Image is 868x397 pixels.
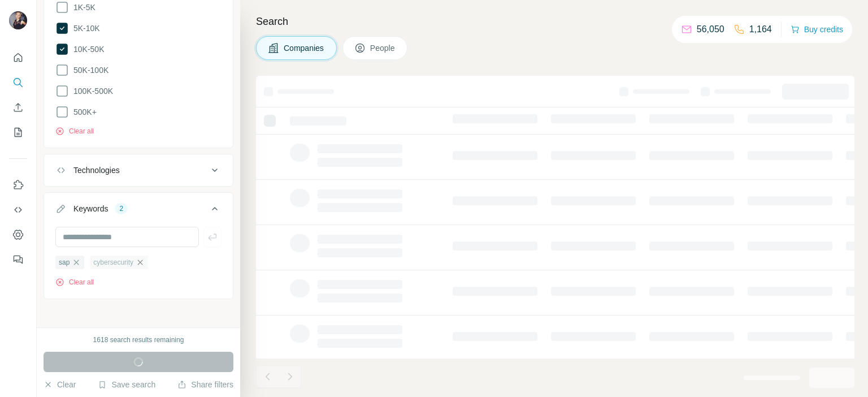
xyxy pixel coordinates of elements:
[69,44,104,55] span: 10K-50K
[44,379,76,390] button: Clear
[9,249,27,270] button: Feedback
[791,21,843,37] button: Buy credits
[69,23,100,34] span: 5K-10K
[697,23,724,36] p: 56,050
[93,257,133,267] span: cybersecurity
[69,106,97,118] span: 500K+
[69,85,113,97] span: 100K-500K
[73,165,120,176] div: Technologies
[9,225,27,245] button: Dashboard
[55,126,94,136] button: Clear all
[59,257,70,267] span: sap
[69,64,108,76] span: 50K-100K
[9,48,27,68] button: Quick start
[370,42,396,54] span: People
[256,14,854,29] h4: Search
[284,42,325,54] span: Companies
[9,122,27,143] button: My lists
[98,379,155,390] button: Save search
[177,379,233,390] button: Share filters
[44,195,233,227] button: Keywords2
[9,11,27,29] img: Avatar
[9,175,27,195] button: Use Surfe on LinkedIn
[69,2,96,13] span: 1K-5K
[749,23,772,36] p: 1,164
[9,97,27,118] button: Enrich CSV
[9,72,27,93] button: Search
[115,204,128,214] div: 2
[93,335,184,345] div: 1618 search results remaining
[44,157,233,184] button: Technologies
[55,277,94,287] button: Clear all
[9,200,27,220] button: Use Surfe API
[73,203,108,214] div: Keywords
